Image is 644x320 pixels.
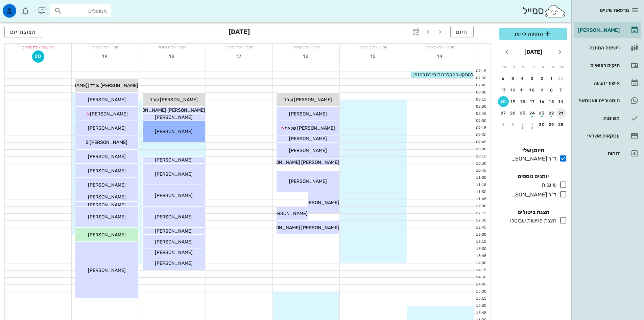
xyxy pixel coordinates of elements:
[474,239,488,245] div: 13:15
[536,108,547,119] button: 23
[574,22,641,38] a: [PERSON_NAME]
[517,119,528,130] button: 2
[474,182,488,188] div: 11:15
[86,140,127,145] span: [PERSON_NAME] 2
[546,111,557,115] div: 22
[474,68,488,74] div: 07:15
[474,275,488,280] div: 14:30
[139,44,206,50] div: יום ה׳ - כ״ה באלול
[474,303,488,309] div: 15:30
[577,98,620,103] div: היסטוריית וואטסאפ
[155,228,193,234] span: [PERSON_NAME]
[574,110,641,126] a: משימות
[474,175,488,181] div: 11:00
[517,73,528,84] button: 4
[474,90,488,95] div: 08:00
[367,54,379,59] span: 15
[474,154,488,159] div: 10:15
[539,61,547,72] th: ג׳
[88,154,126,159] span: [PERSON_NAME]
[474,189,488,195] div: 11:30
[155,157,193,163] span: [PERSON_NAME]
[407,44,474,50] div: יום א׳ - כ״א באלול
[474,232,488,238] div: 13:00
[300,54,312,59] span: 16
[574,57,641,73] a: תיקים רפואיים
[509,191,556,199] div: ד"ר [PERSON_NAME]
[474,147,488,152] div: 10:00
[577,80,620,86] div: אישורי הגעה
[474,104,488,110] div: 08:30
[517,122,528,127] div: 2
[527,119,538,130] button: 1
[285,125,335,131] span: [PERSON_NAME] שלאף
[546,73,557,84] button: 1
[155,250,193,255] span: [PERSON_NAME]
[88,97,126,103] span: [PERSON_NAME]
[233,54,245,59] span: 17
[508,108,519,119] button: 26
[508,85,519,95] button: 12
[505,30,562,38] span: הוספה ליומן
[88,268,126,273] span: [PERSON_NAME]
[546,88,557,92] div: 8
[536,88,547,92] div: 9
[474,260,488,266] div: 14:00
[556,73,567,84] button: 31
[498,76,509,81] div: 6
[474,196,488,202] div: 11:45
[536,119,547,130] button: 30
[536,99,547,104] div: 16
[88,168,126,174] span: [PERSON_NAME]
[529,61,538,72] th: ד׳
[273,44,339,50] div: יום ג׳ - כ״ג באלול
[517,111,528,115] div: 25
[474,204,488,209] div: 12:00
[499,172,567,180] h4: יומנים נוספים
[556,119,567,130] button: 28
[558,61,567,72] th: א׳
[527,96,538,107] button: 17
[498,122,509,127] div: 4
[88,182,126,188] span: [PERSON_NAME]
[554,46,566,58] button: חודש שעבר
[527,108,538,119] button: 24
[539,181,556,189] div: שיננית
[5,44,71,50] div: יום שבת - כ״ז באלול
[536,76,547,81] div: 2
[546,85,557,95] button: 8
[474,132,488,138] div: 09:30
[556,122,567,127] div: 28
[556,85,567,95] button: 7
[517,85,528,95] button: 11
[474,211,488,216] div: 12:15
[155,171,193,177] span: [PERSON_NAME]
[474,161,488,167] div: 10:30
[577,133,620,138] div: עסקאות אשראי
[498,119,509,130] button: 4
[340,44,406,50] div: יום ב׳ - כ״ב באלול
[450,26,474,38] button: היום
[405,72,473,78] span: להתקשר לקלרה דובייבה להזמין תור
[474,268,488,273] div: 14:15
[474,310,488,316] div: 15:45
[522,45,545,59] button: [DATE]
[517,76,528,81] div: 4
[527,88,538,92] div: 10
[155,193,193,198] span: [PERSON_NAME]
[262,159,339,165] span: [PERSON_NAME] [PERSON_NAME]
[508,88,519,92] div: 12
[546,119,557,130] button: 29
[574,145,641,162] a: דוחות
[474,83,488,88] div: 07:45
[28,83,138,88] span: [PERSON_NAME] עובד ([PERSON_NAME] עד 12:00)
[155,239,193,245] span: [PERSON_NAME]
[4,26,42,38] button: תצוגת יום
[88,125,126,131] span: [PERSON_NAME]
[536,73,547,84] button: 2
[88,194,126,200] span: [PERSON_NAME]
[577,115,620,121] div: משימות
[233,50,245,63] button: 17
[72,44,138,50] div: יום ו׳ - כ״ו באלול
[519,61,528,72] th: ה׳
